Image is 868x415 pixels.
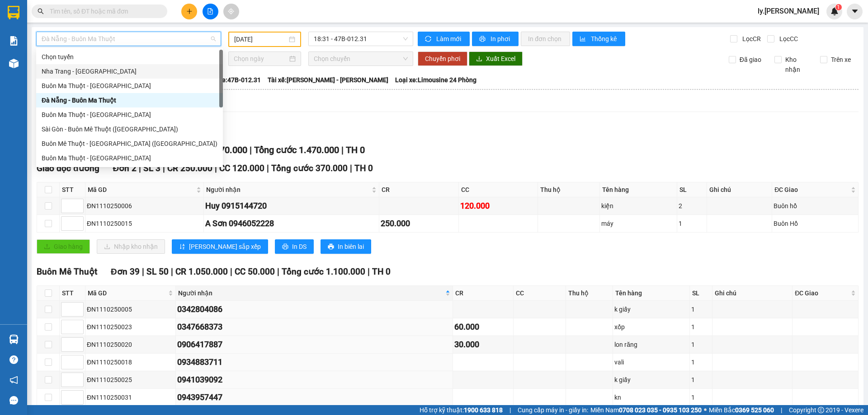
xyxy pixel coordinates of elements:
[774,219,857,228] div: Buôn Hồ
[210,75,261,85] span: Số xe: 47B-012.31
[509,405,511,415] span: |
[42,52,217,62] div: Chọn tuyến
[36,79,223,93] div: Buôn Ma Thuột - Nha Trang
[341,145,344,155] span: |
[691,340,711,350] div: 1
[9,335,19,344] img: warehouse-icon
[97,239,165,254] button: downloadNhập kho nhận
[292,242,307,252] span: In DS
[38,8,44,14] span: search
[460,200,537,212] div: 120.000
[709,405,774,415] span: Miền Bắc
[9,355,18,364] span: question-circle
[85,371,176,389] td: ĐN1110250025
[85,301,176,318] td: ĐN1110250005
[87,357,174,367] div: ĐN1110250018
[205,200,377,212] div: Huy 0915144720
[171,266,173,277] span: |
[453,286,514,301] th: CR
[314,32,408,46] span: 18:31 - 47B-012.31
[37,239,90,254] button: uploadGiao hàng
[85,215,204,233] td: ĐN1110250015
[739,34,762,44] span: Lọc CR
[189,242,261,252] span: [PERSON_NAME] sắp xếp
[275,239,314,254] button: printerIn DS
[454,338,512,351] div: 30.000
[223,4,239,19] button: aim
[425,36,433,43] span: sync
[601,201,675,211] div: kiện
[50,6,156,16] input: Tìm tên, số ĐT hoặc mã đơn
[436,34,462,44] span: Làm mới
[228,8,234,14] span: aim
[420,405,503,415] span: Hỗ trợ kỹ thuật:
[837,4,840,10] span: 1
[476,56,482,63] span: download
[459,182,538,197] th: CC
[538,182,600,197] th: Thu hộ
[87,340,174,350] div: ĐN1110250020
[37,163,99,173] span: Giao dọc đường
[177,338,451,351] div: 0906417887
[205,217,377,230] div: A Sơn 0946052228
[521,32,570,46] button: In đơn chọn
[707,182,772,197] th: Ghi chú
[215,163,217,173] span: |
[250,145,252,155] span: |
[167,163,212,173] span: CR 250.000
[736,55,765,65] span: Đã giao
[712,286,793,301] th: Ghi chú
[514,286,566,301] th: CC
[338,242,364,252] span: In biên lai
[111,266,140,277] span: Đơn 39
[795,288,849,298] span: ĐC Giao
[847,4,863,19] button: caret-down
[36,136,223,151] div: Buôn Mê Thuột - Sài Gòn (Hàng Hóa)
[177,303,451,316] div: 0342804086
[418,32,470,46] button: syncLàm mới
[9,376,18,384] span: notification
[464,406,503,414] strong: 1900 633 818
[87,304,174,314] div: ĐN1110250005
[268,75,388,85] span: Tài xế: [PERSON_NAME] - [PERSON_NAME]
[395,75,476,85] span: Loại xe: Limousine 24 Phòng
[203,4,218,19] button: file-add
[175,266,228,277] span: CR 1.050.000
[206,185,370,195] span: Người nhận
[469,51,523,66] button: downloadXuất Excel
[85,318,176,336] td: ĐN1110250023
[88,288,166,298] span: Mã GD
[42,110,217,120] div: Buôn Ma Thuột - [GEOGRAPHIC_DATA]
[9,59,19,68] img: warehouse-icon
[614,375,688,385] div: k giấy
[87,322,174,332] div: ĐN1110250023
[851,7,859,15] span: caret-down
[679,201,705,211] div: 2
[235,266,275,277] span: CC 50.000
[219,163,264,173] span: CC 120.000
[267,163,269,173] span: |
[177,356,451,368] div: 0934883711
[486,54,515,64] span: Xuất Excel
[143,163,160,173] span: SL 3
[85,389,176,406] td: ĐN1110250031
[42,81,217,91] div: Buôn Ma Thuột - [GEOGRAPHIC_DATA]
[177,321,451,333] div: 0347668373
[36,50,223,64] div: Chọn tuyến
[88,185,194,195] span: Mã GD
[619,406,702,414] strong: 0708 023 035 - 0935 103 250
[354,163,373,173] span: TH 0
[491,34,511,44] span: In phơi
[691,375,711,385] div: 1
[42,95,217,105] div: Đà Nẵng - Buôn Ma Thuột
[691,357,711,367] div: 1
[179,243,185,251] span: sort-ascending
[601,219,675,228] div: máy
[277,266,279,277] span: |
[42,32,216,46] span: Đà Nẵng - Buôn Ma Thuột
[42,139,217,149] div: Buôn Mê Thuột - [GEOGRAPHIC_DATA] ([GEOGRAPHIC_DATA])
[518,405,588,415] span: Cung cấp máy in - giấy in:
[181,4,197,19] button: plus
[87,375,174,385] div: ĐN1110250025
[172,239,268,254] button: sort-ascending[PERSON_NAME] sắp xếp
